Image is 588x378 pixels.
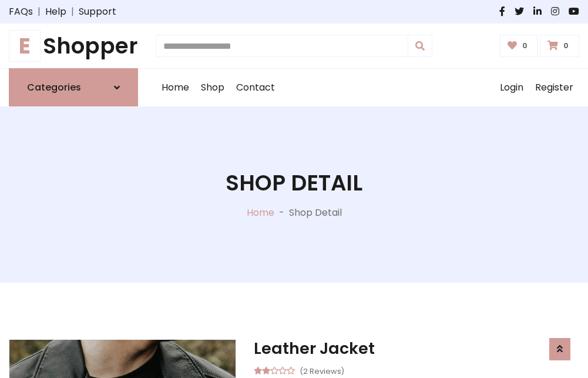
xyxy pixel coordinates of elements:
[9,33,138,59] a: EShopper
[300,363,344,377] small: (2 Reviews)
[247,206,274,219] a: Home
[66,5,79,19] span: |
[45,5,66,19] a: Help
[79,5,116,19] a: Support
[540,35,579,57] a: 0
[156,69,195,106] a: Home
[230,69,281,106] a: Contact
[27,82,81,93] h6: Categories
[9,5,33,19] a: FAQs
[9,30,41,62] span: E
[289,206,342,220] p: Shop Detail
[195,69,230,106] a: Shop
[9,68,138,106] a: Categories
[254,339,579,358] h3: Leather Jacket
[226,170,362,196] h1: Shop Detail
[519,41,530,51] span: 0
[9,33,138,59] h1: Shopper
[500,35,538,57] a: 0
[33,5,45,19] span: |
[274,206,289,220] p: -
[560,41,572,51] span: 0
[529,69,579,106] a: Register
[494,69,529,106] a: Login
